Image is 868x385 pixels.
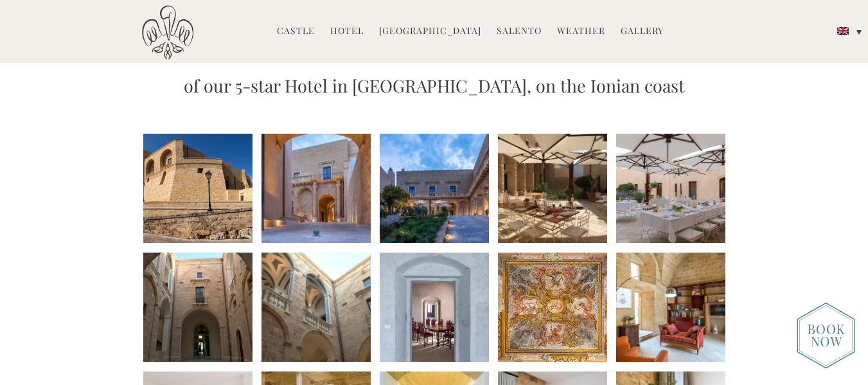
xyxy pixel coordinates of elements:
[621,24,664,39] a: Gallery
[330,24,364,39] a: Hotel
[497,24,542,39] a: Salento
[557,24,605,39] a: Weather
[277,24,315,39] a: Castle
[837,27,849,35] img: English
[379,24,481,39] a: [GEOGRAPHIC_DATA]
[142,5,193,60] img: Castello di Ugento
[797,302,855,369] img: new-booknow.png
